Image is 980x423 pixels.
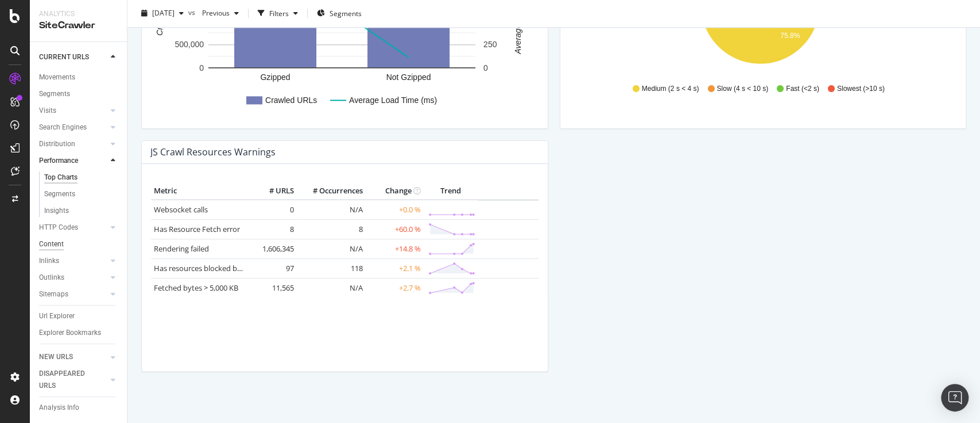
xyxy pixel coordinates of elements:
a: CURRENT URLS [39,51,107,63]
span: Segments [330,9,362,18]
a: Movements [39,71,119,83]
span: Medium (2 s < 4 s) [642,84,699,94]
div: NEW URLS [39,351,73,363]
a: Inlinks [39,255,107,267]
td: +2.7 % [366,278,423,298]
td: N/A [297,200,366,220]
td: 118 [297,258,366,278]
div: SiteCrawler [39,19,118,32]
a: Distribution [39,138,107,150]
span: Previous [197,9,230,18]
td: 8 [297,219,366,239]
div: Visits [39,105,56,117]
td: 8 [251,219,297,239]
button: [DATE] [137,5,188,23]
div: Explorer Bookmarks [39,327,101,339]
text: 250 [483,40,497,49]
a: Sitemaps [39,288,107,300]
a: Fetched bytes > 5,000 KB [154,283,238,293]
a: Explorer Bookmarks [39,327,119,339]
a: DISAPPEARED URLS [39,368,107,392]
div: HTTP Codes [39,222,78,234]
div: Open Intercom Messenger [941,384,969,411]
div: CURRENT URLS [39,51,89,63]
text: 0 [483,63,488,72]
td: 0 [251,200,297,220]
text: 75.8% [780,32,800,40]
a: Top Charts [44,172,119,184]
td: 97 [251,258,297,278]
a: Performance [39,155,107,167]
button: Segments [312,5,366,23]
a: Url Explorer [39,310,119,322]
div: Analytics [39,9,118,19]
td: N/A [297,278,366,298]
td: +60.0 % [366,219,423,239]
th: Change [366,182,423,200]
th: # URLS [251,182,297,200]
th: Trend [423,182,478,200]
td: 11,565 [251,278,297,298]
td: 1,606,345 [251,239,297,258]
button: Filters [253,5,303,23]
div: Url Explorer [39,310,75,322]
text: Average Load Time (ms) [349,96,437,105]
text: Crawled URLs [265,96,317,105]
div: Sitemaps [39,288,68,300]
a: Websocket calls [154,204,208,215]
a: Content [39,238,119,250]
text: Not Gzipped [386,73,431,82]
div: Performance [39,155,78,167]
a: Segments [44,188,119,200]
div: Movements [39,71,75,83]
text: Gzipped [260,73,290,82]
div: Insights [44,205,69,217]
div: Outlinks [39,272,64,284]
div: Segments [39,88,70,100]
div: Distribution [39,138,75,150]
text: 500,000 [175,40,204,49]
button: Previous [197,5,243,23]
a: HTTP Codes [39,222,107,234]
div: Search Engines [39,121,87,134]
div: Filters [269,9,289,18]
td: +0.0 % [366,200,423,220]
text: 0 [199,63,204,72]
a: Outlinks [39,272,107,284]
h4: JS Crawl Resources Warnings [150,144,276,160]
span: Slow (4 s < 10 s) [716,84,768,94]
a: Segments [39,88,119,100]
a: Has resources blocked by robots.txt [154,263,277,273]
div: Content [39,238,64,250]
div: Top Charts [44,172,78,184]
span: Fast (<2 s) [786,84,819,94]
a: Has Resource Fetch error [154,224,240,234]
td: N/A [297,239,366,258]
a: Search Engines [39,121,107,134]
span: Slowest (>10 s) [837,84,885,94]
div: DISAPPEARED URLS [39,368,97,392]
td: +14.8 % [366,239,423,258]
div: Segments [44,188,75,200]
a: Visits [39,105,107,117]
th: Metric [151,182,251,200]
a: NEW URLS [39,351,107,363]
div: Analysis Info [39,402,79,414]
a: Rendering failed [154,243,209,254]
td: +2.1 % [366,258,423,278]
div: Inlinks [39,255,59,267]
span: vs [188,7,197,17]
span: 2025 Sep. 26th [152,9,175,18]
a: Insights [44,205,119,217]
a: Analysis Info [39,402,119,414]
th: # Occurrences [297,182,366,200]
